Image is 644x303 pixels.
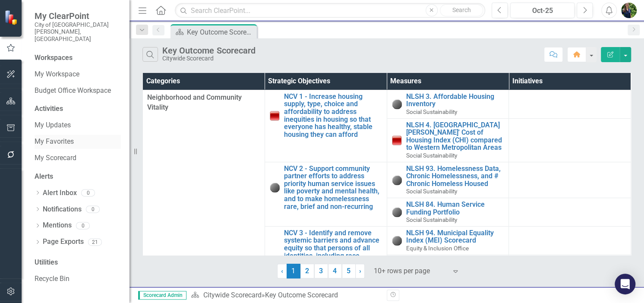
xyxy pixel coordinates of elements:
[300,264,314,278] a: 2
[387,118,509,162] td: Double-Click to Edit Right Click for Context Menu
[391,99,402,109] img: No Information
[391,135,402,145] img: Below Plan
[391,175,402,185] img: No Information
[35,104,121,114] div: Activities
[513,6,571,16] div: Oct-25
[162,55,255,62] div: Citywide Scorecard
[35,86,121,96] a: Budget Office Workspace
[265,162,387,226] td: Double-Click to Edit Right Click for Context Menu
[284,165,382,211] a: NCV 2 - Support community partner efforts to address priority human service issues like poverty a...
[88,238,102,246] div: 21
[265,90,387,162] td: Double-Click to Edit Right Click for Context Menu
[314,264,328,278] a: 3
[203,291,261,299] a: Citywide Scorecard
[406,245,469,252] span: Equity & Inclusion Office
[191,290,380,300] div: »
[43,221,72,230] a: Mentions
[187,27,255,38] div: Key Outcome Scorecard
[35,11,121,21] span: My ClearPoint
[43,237,84,247] a: Page Exports
[269,182,280,193] img: No Information
[342,264,356,278] a: 5
[406,216,457,223] span: Social Sustainability
[452,6,470,13] span: Search
[406,121,505,151] a: NLSH 4. [GEOGRAPHIC_DATA][PERSON_NAME]' Cost of Housing Index (CHI) compared to Western Metropoli...
[35,274,121,284] a: Recycle Bin
[328,264,342,278] a: 4
[35,172,121,182] div: Alerts
[406,188,457,195] span: Social Sustainability
[406,201,505,216] a: NLSH 84. Human Service Funding Portfolio
[175,3,485,18] input: Search ClearPoint...
[281,267,283,275] span: ‹
[35,69,121,79] a: My Workspace
[387,90,509,118] td: Double-Click to Edit Right Click for Context Menu
[43,188,77,198] a: Alert Inbox
[406,152,457,159] span: Social Sustainability
[387,162,509,198] td: Double-Click to Edit Right Click for Context Menu
[76,222,90,229] div: 0
[440,4,483,16] button: Search
[406,165,505,188] a: NLSH 93. Homelessness Data, Chronic Homelessness, and # Chronic Homeless Housed
[35,153,121,163] a: My Scorecard
[35,137,121,147] a: My Favorites
[406,108,457,115] span: Social Sustainability
[387,226,509,255] td: Double-Click to Edit Right Click for Context Menu
[510,3,575,18] button: Oct-25
[391,207,402,217] img: No Information
[621,3,637,18] img: Alice Conovitz
[359,267,361,275] span: ›
[35,53,73,63] div: Workspaces
[162,46,255,55] div: Key Outcome Scorecard
[406,93,505,108] a: NLSH 3. Affordable Housing Inventory
[43,205,82,215] a: Notifications
[406,229,505,244] a: NLSH 94. Municipal Equality Index (MEI) Scorecard
[391,235,402,246] img: No Information
[269,110,280,121] img: Below Plan
[35,120,121,130] a: My Updates
[4,10,19,25] img: ClearPoint Strategy
[147,93,260,113] span: Neighborhood and Community Vitality
[35,258,121,268] div: Utilities
[387,198,509,226] td: Double-Click to Edit Right Click for Context Menu
[287,264,300,278] span: 1
[86,205,100,213] div: 0
[615,274,635,294] div: Open Intercom Messenger
[387,255,509,283] td: Double-Click to Edit Right Click for Context Menu
[35,21,121,42] small: City of [GEOGRAPHIC_DATA][PERSON_NAME], [GEOGRAPHIC_DATA]
[81,189,95,197] div: 0
[138,291,186,300] span: Scorecard Admin
[265,291,338,299] div: Key Outcome Scorecard
[284,93,382,139] a: NCV 1 - Increase housing supply, type, choice and affordability to address inequities in housing ...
